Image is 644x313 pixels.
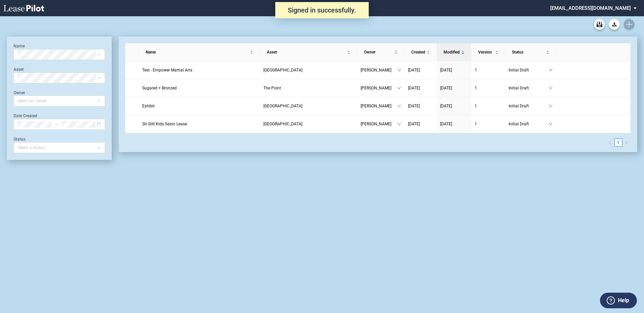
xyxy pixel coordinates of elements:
[440,103,468,109] a: [DATE]
[267,49,346,56] span: Asset
[263,104,302,108] span: Andorra
[618,296,629,305] label: Help
[600,293,637,308] button: Help
[509,103,549,109] span: Initial Draft
[440,104,452,108] span: [DATE]
[142,67,256,74] a: Test - Empower Martial Arts
[475,121,502,127] a: 1
[397,104,401,108] span: down
[444,49,460,56] span: Modified
[475,104,477,108] span: 1
[606,139,614,147] button: left
[263,85,354,91] a: The Point
[357,43,405,61] th: Owner
[475,86,477,90] span: 1
[509,121,549,127] span: Initial Draft
[14,113,37,118] label: Date Created
[608,141,612,144] span: left
[440,68,452,72] span: [DATE]
[594,19,605,30] a: Archive
[622,139,630,147] li: Next Page
[614,139,622,147] li: 1
[505,43,556,61] th: Status
[606,139,614,147] li: Previous Page
[549,68,553,72] span: down
[405,43,437,61] th: Created
[440,85,468,91] a: [DATE]
[509,67,549,74] span: Initial Draft
[142,121,256,127] a: Sit Still Kids Salon Lease
[14,67,24,72] label: Asset
[364,49,393,56] span: Owner
[549,122,553,126] span: down
[142,122,187,126] span: Sit Still Kids Salon Lease
[263,86,281,90] span: The Point
[408,67,433,74] a: [DATE]
[549,104,553,108] span: down
[440,121,468,127] a: [DATE]
[607,19,622,30] md-menu: Download Blank Form List
[397,68,401,72] span: down
[475,68,477,72] span: 1
[142,103,256,109] a: Exhibit
[549,86,553,90] span: down
[14,44,25,48] label: Name
[142,86,177,90] span: Sugared + Bronzed
[142,68,192,72] span: Test - Empower Martial Arts
[54,122,59,127] span: swap-right
[440,67,468,74] a: [DATE]
[625,141,628,144] span: right
[142,104,155,108] span: Exhibit
[509,85,549,91] span: Initial Draft
[397,86,401,90] span: down
[478,49,494,56] span: Version
[146,49,248,56] span: Name
[263,103,354,109] a: [GEOGRAPHIC_DATA]
[408,68,420,72] span: [DATE]
[361,67,397,74] span: [PERSON_NAME]
[475,122,477,126] span: 1
[408,103,433,109] a: [DATE]
[615,139,622,146] a: 1
[408,86,420,90] span: [DATE]
[475,103,502,109] a: 1
[361,103,397,109] span: [PERSON_NAME]
[361,85,397,91] span: [PERSON_NAME]
[263,67,354,74] a: [GEOGRAPHIC_DATA]
[475,85,502,91] a: 1
[14,137,25,142] label: Status
[263,121,354,127] a: [GEOGRAPHIC_DATA]
[408,122,420,126] span: [DATE]
[139,43,260,61] th: Name
[609,19,620,30] button: Download Blank Form
[440,86,452,90] span: [DATE]
[263,68,302,72] span: Crow Canyon Commons
[475,67,502,74] a: 1
[408,85,433,91] a: [DATE]
[440,122,452,126] span: [DATE]
[512,49,544,56] span: Status
[471,43,505,61] th: Version
[361,121,397,127] span: [PERSON_NAME]
[408,121,433,127] a: [DATE]
[260,43,357,61] th: Asset
[397,122,401,126] span: down
[142,85,256,91] a: Sugared + Bronzed
[411,49,425,56] span: Created
[14,90,25,95] label: Owner
[622,139,630,147] button: right
[408,104,420,108] span: [DATE]
[263,122,302,126] span: Linden Square
[275,2,369,18] div: Signed in successfully.
[54,122,59,127] span: to
[437,43,471,61] th: Modified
